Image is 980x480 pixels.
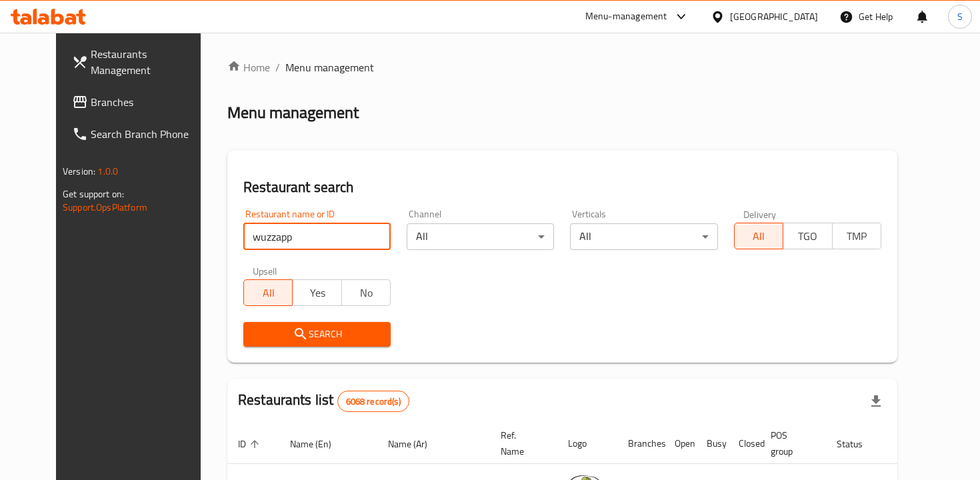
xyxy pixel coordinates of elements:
[238,436,263,452] span: ID
[585,9,667,25] div: Menu-management
[347,283,385,303] span: No
[501,427,541,459] span: Ref. Name
[243,322,391,347] button: Search
[63,199,147,216] a: Support.OpsPlatform
[238,390,409,412] h2: Restaurants list
[341,279,391,306] button: No
[730,9,818,24] div: [GEOGRAPHIC_DATA]
[63,185,124,203] span: Get support on:
[243,223,391,250] input: Search for restaurant name or ID..
[832,223,881,249] button: TMP
[253,266,277,275] label: Upsell
[557,423,617,464] th: Logo
[61,86,219,118] a: Branches
[249,283,287,303] span: All
[860,385,892,417] div: Export file
[243,279,293,306] button: All
[838,227,876,246] span: TMP
[63,163,95,180] span: Version:
[275,59,280,75] li: /
[243,177,881,197] h2: Restaurant search
[957,9,963,24] span: S
[740,227,778,246] span: All
[298,283,336,303] span: Yes
[292,279,341,306] button: Yes
[61,38,219,86] a: Restaurants Management
[789,227,827,246] span: TGO
[771,427,810,459] span: POS group
[337,391,409,412] div: Total records count
[338,395,409,408] span: 6068 record(s)
[734,223,783,249] button: All
[617,423,664,464] th: Branches
[91,126,209,142] span: Search Branch Phone
[837,436,880,452] span: Status
[388,436,445,452] span: Name (Ar)
[91,94,209,110] span: Branches
[91,46,209,78] span: Restaurants Management
[728,423,760,464] th: Closed
[664,423,696,464] th: Open
[254,326,380,343] span: Search
[570,223,717,250] div: All
[407,223,554,250] div: All
[61,118,219,150] a: Search Branch Phone
[97,163,118,180] span: 1.0.0
[783,223,832,249] button: TGO
[290,436,349,452] span: Name (En)
[227,102,359,123] h2: Menu management
[696,423,728,464] th: Busy
[285,59,374,75] span: Menu management
[743,209,777,219] label: Delivery
[227,59,897,75] nav: breadcrumb
[227,59,270,75] a: Home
